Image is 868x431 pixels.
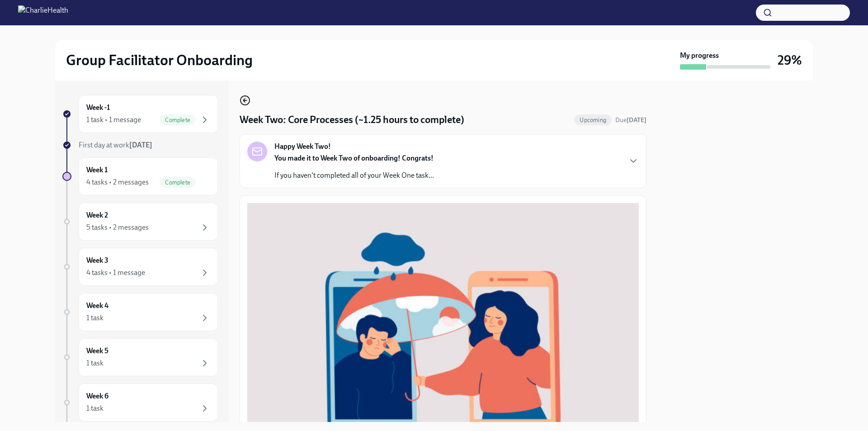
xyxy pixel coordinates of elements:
[86,177,149,187] div: 4 tasks • 2 messages
[240,113,464,127] h4: Week Two: Core Processes (~1.25 hours to complete)
[778,52,802,68] h3: 29%
[160,179,196,186] span: Complete
[86,313,104,323] div: 1 task
[86,346,108,356] h6: Week 5
[62,140,218,150] a: First day at work[DATE]
[62,248,218,286] a: Week 34 tasks • 1 message
[274,142,331,152] strong: Happy Week Two!
[86,165,108,175] h6: Week 1
[86,391,108,401] h6: Week 6
[86,301,108,311] h6: Week 4
[79,141,152,149] span: First day at work
[615,116,646,124] span: October 20th, 2025 10:00
[62,293,218,331] a: Week 41 task
[627,116,646,124] strong: [DATE]
[86,103,110,113] h6: Week -1
[86,223,149,232] div: 5 tasks • 2 messages
[62,338,218,376] a: Week 51 task
[574,117,612,123] span: Upcoming
[62,384,218,422] a: Week 61 task
[274,154,434,162] strong: You made it to Week Two of onboarding! Congrats!
[66,51,253,69] h2: Group Facilitator Onboarding
[86,403,104,413] div: 1 task
[62,157,218,195] a: Week 14 tasks • 2 messagesComplete
[62,203,218,241] a: Week 25 tasks • 2 messages
[86,210,108,220] h6: Week 2
[86,268,145,278] div: 4 tasks • 1 message
[86,358,104,368] div: 1 task
[62,95,218,133] a: Week -11 task • 1 messageComplete
[274,171,434,180] p: If you haven't completed all of your Week One task...
[680,51,719,61] strong: My progress
[615,116,646,124] span: Due
[129,141,152,149] strong: [DATE]
[160,117,196,123] span: Complete
[86,256,108,265] h6: Week 3
[86,115,141,125] div: 1 task • 1 message
[18,5,68,20] img: CharlieHealth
